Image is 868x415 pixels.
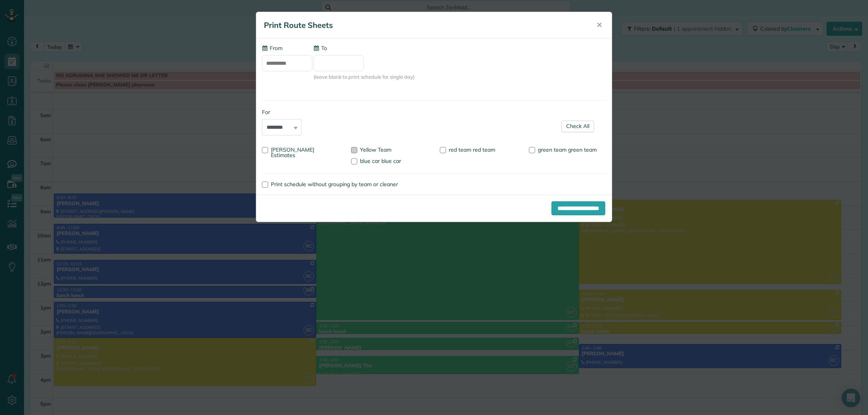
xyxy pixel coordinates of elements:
[360,157,401,164] span: blue car blue car
[538,146,597,153] span: green team green team
[449,146,495,153] span: red team red team
[264,20,586,31] h5: Print Route Sheets
[596,21,602,29] span: ✕
[313,44,327,52] label: To
[360,146,391,153] span: Yellow Team
[262,44,282,52] label: From
[262,108,301,116] label: For
[271,181,398,188] span: Print schedule without grouping by team or cleaner
[561,121,594,132] a: Check All
[313,73,415,81] span: (leave blank to print schedule for single day)
[271,146,314,159] span: [PERSON_NAME] Estimates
